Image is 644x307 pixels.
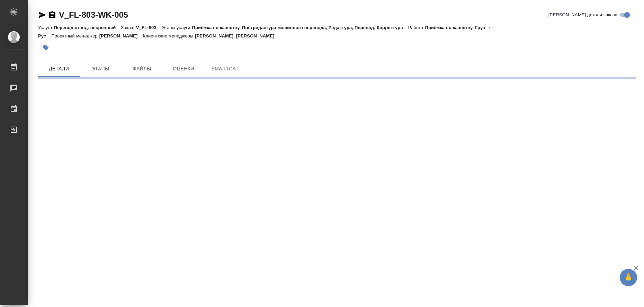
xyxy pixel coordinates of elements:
p: Приёмка по качеству, Постредактура машинного перевода, Редактура, Перевод, Корректура [192,25,408,30]
p: Перевод станд. несрочный [54,25,121,30]
span: [PERSON_NAME] детали заказа [548,11,617,18]
button: Добавить тэг [38,40,53,55]
button: 🙏 [620,269,637,286]
span: 🙏 [623,270,634,285]
p: Услуга [38,25,54,30]
button: Скопировать ссылку [48,11,56,19]
p: V_FL-803 [136,25,162,30]
button: Скопировать ссылку для ЯМессенджера [38,11,46,19]
p: [PERSON_NAME], [PERSON_NAME] [195,33,279,39]
span: Файлы [125,65,159,73]
p: Этапы услуги [162,25,192,30]
p: Клиентские менеджеры [143,33,195,39]
span: Этапы [84,65,117,73]
span: Оценки [167,65,200,73]
span: Детали [42,65,75,73]
p: [PERSON_NAME] [99,33,143,39]
span: SmartCat [208,65,242,73]
p: Проектный менеджер [51,33,99,39]
a: V_FL-803-WK-005 [59,10,128,19]
p: Заказ: [121,25,136,30]
p: Работа [408,25,425,30]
